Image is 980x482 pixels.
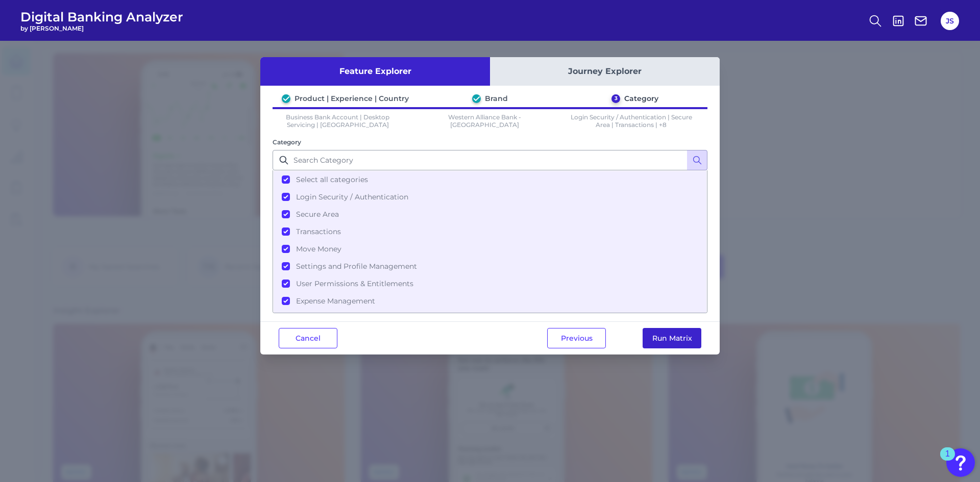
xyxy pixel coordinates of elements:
span: Select all categories [296,175,368,184]
button: User Permissions & Entitlements [274,275,706,292]
button: Select all categories [274,171,706,188]
button: JS [941,12,959,30]
button: Open Resource Center, 1 new notification [946,448,975,477]
p: Western Alliance Bank - [GEOGRAPHIC_DATA] [420,113,550,129]
span: Transactions [296,227,341,236]
span: User Permissions & Entitlements [296,279,413,288]
button: Previous [547,328,606,348]
span: Move Money [296,244,341,253]
button: Cancel [279,328,337,348]
button: Settings and Profile Management [274,258,706,275]
span: Expense Management [296,296,375,306]
span: by [PERSON_NAME] [20,24,183,32]
p: Login Security / Authentication | Secure Area | Transactions | +8 [566,113,697,129]
button: Login Security / Authentication [274,188,706,206]
button: Move Money [274,240,706,258]
button: Feature Explorer [260,57,490,86]
span: Secure Area [296,210,339,219]
span: Digital Banking Analyzer [20,9,183,24]
label: Category [273,138,301,146]
p: Business Bank Account | Desktop Servicing | [GEOGRAPHIC_DATA] [273,113,403,129]
button: Journey Explorer [490,57,720,86]
div: 3 [611,94,620,103]
button: Secure Area [274,206,706,223]
input: Search Category [273,150,707,170]
span: Login Security / Authentication [296,192,408,201]
button: Business Tools [274,310,706,327]
div: Product | Experience | Country [295,94,409,103]
div: 1 [945,454,950,467]
button: Run Matrix [643,328,701,348]
button: Expense Management [274,292,706,310]
div: Category [624,94,658,103]
div: Brand [485,94,508,103]
button: Transactions [274,223,706,240]
span: Settings and Profile Management [296,262,417,271]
